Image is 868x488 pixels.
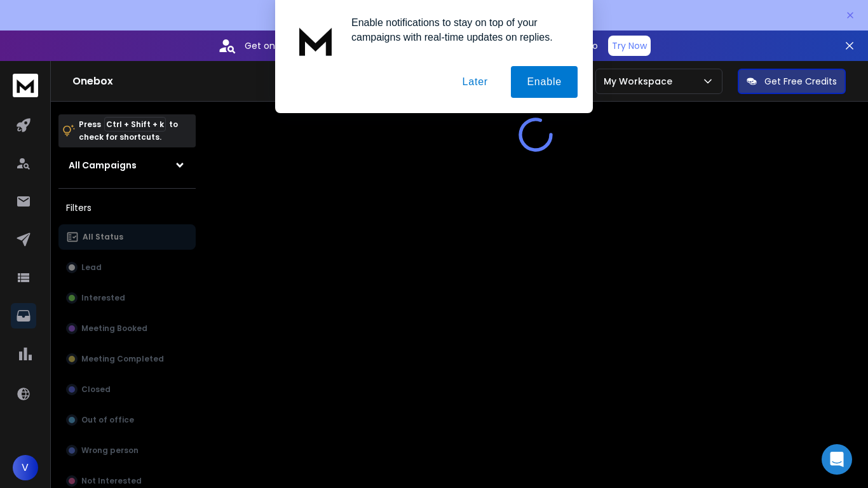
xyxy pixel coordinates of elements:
span: Ctrl + Shift + k [104,117,166,132]
button: All Campaigns [58,152,196,178]
button: V [13,455,38,480]
div: Enable notifications to stay on top of your campaigns with real-time updates on replies. [341,15,578,44]
img: notification icon [290,15,341,66]
button: Enable [511,66,578,98]
div: Open Intercom Messenger [822,444,852,475]
button: Later [446,66,503,98]
h1: All Campaigns [69,159,137,172]
p: Press to check for shortcuts. [79,118,178,144]
h3: Filters [58,199,196,217]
